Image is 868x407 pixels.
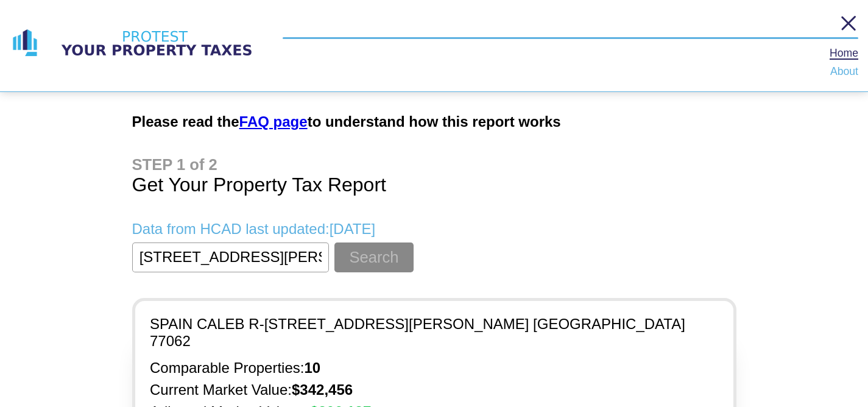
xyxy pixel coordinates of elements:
[334,242,413,272] button: Search
[50,28,263,58] img: logo text
[10,28,40,58] img: logo
[132,221,736,238] p: Data from HCAD last updated: [DATE]
[150,359,719,377] p: Comparable Properties:
[10,28,263,58] a: logo logo text
[150,316,719,350] p: SPAIN CALEB R - [STREET_ADDRESS][PERSON_NAME] [GEOGRAPHIC_DATA] 77062
[291,381,352,398] strong: $ 342,456
[830,67,858,77] a: About
[132,156,736,196] h1: Get Your Property Tax Report
[304,359,320,376] strong: 10
[132,113,736,130] h2: Please read the to understand how this report works
[132,242,329,272] input: Enter Property Address
[239,113,308,130] a: FAQ page
[150,381,719,398] p: Current Market Value:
